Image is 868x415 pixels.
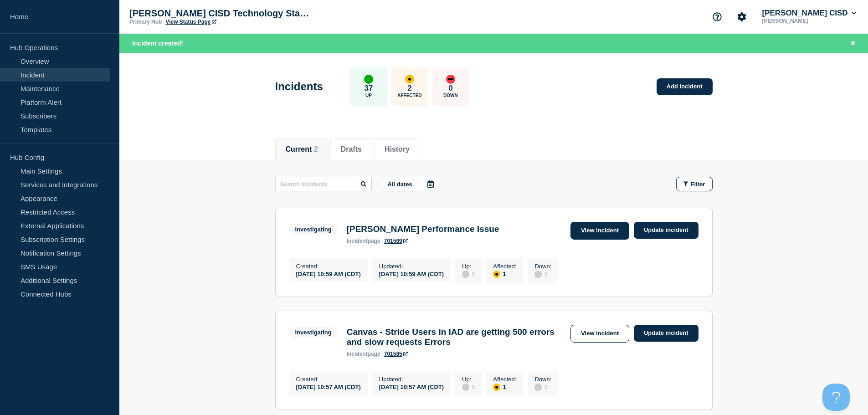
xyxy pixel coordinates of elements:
[405,75,414,84] div: affected
[462,263,475,270] p: Up :
[657,78,713,95] a: Add incident
[397,93,421,98] p: Affected
[347,238,368,244] span: incident
[493,271,500,278] div: affected
[534,271,542,278] div: disabled
[407,84,411,93] p: 2
[347,327,566,347] h3: Canvas - Stride Users in IAD are getting 500 errors and slow requests Errors
[347,351,380,357] p: page
[443,93,458,98] p: Down
[129,8,312,19] p: [PERSON_NAME] CISD Technology Status
[379,376,444,383] p: Updated :
[296,383,361,390] div: [DATE] 10:57 AM (CDT)
[760,18,855,24] p: [PERSON_NAME]
[462,376,475,383] p: Up :
[275,80,323,93] h1: Incidents
[691,181,705,188] span: Filter
[364,75,373,84] div: up
[385,145,410,154] button: History
[534,383,551,391] div: 0
[384,238,408,244] a: 701589
[570,222,629,240] a: View incident
[847,38,859,49] button: Close banner
[365,93,372,98] p: Up
[379,263,444,270] p: Updated :
[760,9,858,18] button: [PERSON_NAME] CISD
[341,145,362,154] button: Drafts
[383,177,439,191] button: All dates
[388,181,412,188] p: All dates
[462,270,475,278] div: 0
[534,376,551,383] p: Down :
[289,224,338,235] span: Investigating
[462,383,475,391] div: 0
[634,325,699,342] a: Update incident
[448,84,452,93] p: 0
[493,263,516,270] p: Affected :
[132,40,183,47] span: Incident created!
[493,384,500,391] div: affected
[534,384,542,391] div: disabled
[379,383,444,390] div: [DATE] 10:57 AM (CDT)
[634,222,699,239] a: Update incident
[347,351,368,357] span: incident
[379,270,444,277] div: [DATE] 10:59 AM (CDT)
[296,376,361,383] p: Created :
[822,384,850,411] iframe: Help Scout Beacon - Open
[384,351,408,357] a: 701585
[676,177,713,191] button: Filter
[493,376,516,383] p: Affected :
[275,177,372,191] input: Search incidents
[493,383,516,391] div: 1
[493,270,516,278] div: 1
[462,271,469,278] div: disabled
[534,270,551,278] div: 0
[570,325,629,343] a: View incident
[289,327,338,338] span: Investigating
[286,145,318,154] button: Current 2
[129,19,162,25] p: Primary Hub
[347,224,499,234] h3: [PERSON_NAME] Performance Issue
[446,75,455,84] div: down
[534,263,551,270] p: Down :
[732,7,751,26] button: Account settings
[462,384,469,391] div: disabled
[364,84,373,93] p: 37
[165,19,216,25] a: View Status Page
[314,145,318,153] span: 2
[708,7,727,26] button: Support
[296,263,361,270] p: Created :
[296,270,361,277] div: [DATE] 10:59 AM (CDT)
[347,238,380,244] p: page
